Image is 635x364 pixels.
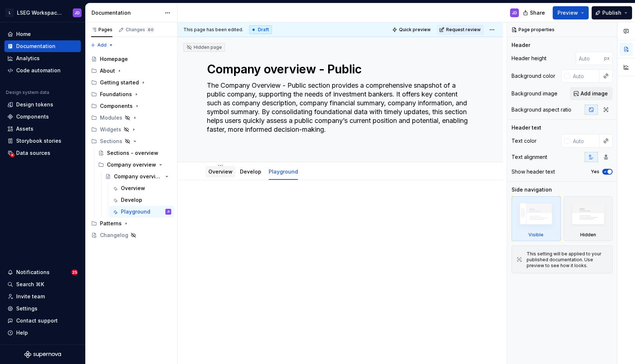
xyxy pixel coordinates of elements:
[591,169,599,175] label: Yes
[512,168,555,175] div: Show header text
[6,90,49,95] div: Design system data
[5,8,14,17] div: L
[512,186,552,193] div: Side navigation
[75,10,80,16] div: JD
[71,269,78,275] span: 25
[16,305,37,312] div: Settings
[16,329,28,336] div: Help
[570,134,600,148] input: Auto
[24,351,61,358] svg: Supernova Logo
[107,161,156,168] div: Company overview
[16,125,33,132] div: Assets
[4,279,81,290] button: Search ⌘K
[519,6,550,19] button: Share
[564,196,613,241] div: Hidden
[91,27,112,33] div: Pages
[88,100,174,112] div: Components
[4,65,81,76] a: Code automation
[16,113,49,120] div: Components
[4,147,81,159] a: Data sources
[4,28,81,40] a: Home
[4,266,81,278] button: Notifications25
[557,9,578,17] span: Preview
[17,9,64,17] div: LSEG Workspace Design System
[16,55,40,62] div: Analytics
[527,251,608,269] div: This setting will be applied to your published documentation. Use preview to see how it looks.
[121,185,145,192] div: Overview
[512,10,517,16] div: JD
[121,208,150,215] div: Playground
[100,102,133,110] div: Components
[269,168,298,175] a: Playground
[16,293,45,300] div: Invite team
[100,114,122,121] div: Modules
[100,232,128,239] div: Changelog
[16,317,58,324] div: Contact support
[147,27,155,33] span: 60
[167,208,170,215] div: JD
[581,90,608,97] span: Add image
[16,43,55,50] div: Documentation
[437,25,484,35] button: Request review
[4,99,81,110] a: Design tokens
[570,87,613,100] button: Add image
[205,80,472,144] textarea: The Company Overview - Public section provides a comprehensive snapshot of a public company, supp...
[109,194,174,206] a: Develop
[512,90,557,97] div: Background image
[512,124,541,131] div: Header text
[109,206,174,218] a: PlaygroundJD
[512,106,571,113] div: Background aspect ratio
[114,173,162,180] div: Company overview - Public
[512,137,537,145] div: Text color
[390,25,434,35] button: Quick preview
[570,69,600,83] input: Auto
[4,135,81,147] a: Storybook stories
[100,91,132,98] div: Foundations
[95,147,174,159] a: Sections - overview
[4,291,81,302] a: Invite team
[604,55,610,61] p: px
[602,9,621,17] span: Publish
[4,111,81,123] a: Components
[512,196,561,241] div: Visible
[576,52,604,65] input: Auto
[205,61,472,78] textarea: Company overview - Public
[399,27,431,33] span: Quick preview
[16,101,53,108] div: Design tokens
[512,41,530,49] div: Header
[100,220,122,227] div: Patterns
[100,55,128,63] div: Homepage
[183,27,243,33] span: This page has been edited.
[249,25,272,34] div: Draft
[16,269,50,276] div: Notifications
[186,44,222,50] div: Hidden page
[208,168,233,175] a: Overview
[88,77,174,88] div: Getting started
[92,9,161,17] div: Documentation
[512,72,555,80] div: Background color
[97,42,107,48] span: Add
[88,229,174,241] a: Changelog
[100,79,139,86] div: Getting started
[237,164,264,179] div: Develop
[1,5,84,21] button: LLSEG Workspace Design SystemJD
[126,27,155,33] div: Changes
[16,149,50,157] div: Data sources
[88,40,116,50] button: Add
[4,327,81,339] button: Help
[240,168,261,175] a: Develop
[88,112,174,124] div: Modules
[88,53,174,65] a: Homepage
[592,6,632,19] button: Publish
[100,126,121,133] div: Widgets
[16,137,61,145] div: Storybook stories
[16,67,61,74] div: Code automation
[446,27,481,33] span: Request review
[88,65,174,77] div: About
[100,67,115,74] div: About
[4,123,81,135] a: Assets
[528,232,543,238] div: Visible
[512,153,547,161] div: Text alignment
[4,52,81,64] a: Analytics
